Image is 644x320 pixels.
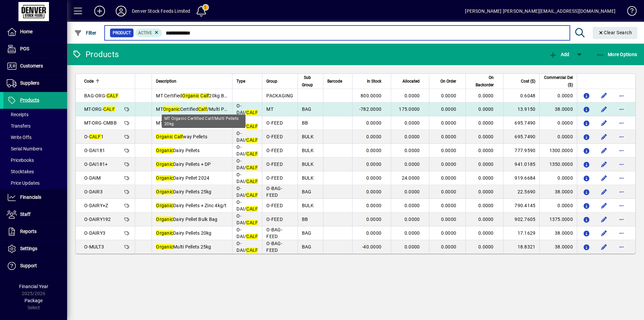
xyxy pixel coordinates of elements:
div: Sub Group [302,74,319,89]
span: 0.0000 [405,134,420,139]
span: 800.0000 [361,93,381,98]
span: O-DAI181+ [84,162,108,167]
span: 0.0000 [366,175,382,181]
button: Edit [599,241,609,252]
span: Barcode [327,78,342,85]
div: Barcode [327,78,348,85]
div: Type [236,78,258,85]
span: 0.0000 [366,134,382,139]
span: BULK [302,148,314,153]
span: Stocktakes [7,169,34,174]
td: 0.0000 [539,199,577,213]
a: Transfers [3,120,67,132]
span: 0.0000 [478,162,494,167]
button: Edit [599,118,609,128]
span: 0.0000 [366,148,382,153]
span: 0.0000 [405,148,420,153]
span: Pricebooks [7,157,34,163]
span: 0.0000 [405,120,420,126]
span: O-DAI/ [236,131,258,143]
span: 0.0000 [405,162,420,167]
a: Reports [3,223,67,240]
button: More options [616,90,627,101]
button: Edit [599,131,609,142]
td: 0.6048 [503,89,540,102]
em: CALF [246,234,258,239]
td: 919.6684 [503,171,540,185]
em: Organic [156,189,173,194]
span: Dairy Pellets [156,148,200,153]
em: CALF [246,247,258,253]
span: O-DAIRY+Z [84,203,108,208]
span: BULK [302,175,314,181]
button: Edit [599,228,609,238]
td: 941.0185 [503,157,540,171]
span: Receipts [7,112,29,117]
button: Profile [110,5,132,17]
mat-chip: Activation Status: Active [136,29,162,37]
span: O-FEED [266,203,283,208]
span: 0.0000 [441,189,457,194]
span: O-BAG-FEED [266,186,282,198]
span: BB [302,120,308,126]
button: Edit [599,173,609,183]
td: 1300.0000 [539,144,577,157]
span: 0.0000 [478,120,494,126]
em: Calf [174,134,183,139]
span: MT Certified 20kg Bag [156,93,229,98]
span: O-DAIRY192 [84,217,111,222]
span: Dairy Pellets + DP [156,162,211,167]
span: O-DAI/ [236,199,258,212]
span: Multi Pellets 25kg [156,244,211,249]
span: 0.0000 [405,244,420,249]
span: O-DAI/ [236,186,258,198]
td: 0.0000 [539,171,577,185]
span: BAG-ORG- [84,93,118,98]
a: Pricebooks [3,154,67,166]
span: BAG [302,230,312,236]
div: Allocated [395,78,426,85]
a: Knowledge Base [622,1,636,23]
div: On Order [433,78,462,85]
button: Edit [599,104,609,115]
em: CALF [246,165,258,170]
span: BAG [302,189,312,194]
button: More options [616,145,627,156]
span: 0.0000 [441,217,457,222]
a: Settings [3,240,67,257]
span: Serial Numbers [7,146,42,151]
span: 0.0000 [441,134,457,139]
em: Organic [156,175,173,181]
td: 695.7490 [503,130,540,144]
em: CALF [246,206,258,212]
span: 0.0000 [478,217,494,222]
span: 0.0000 [405,230,420,236]
em: CALF [246,110,258,115]
button: More options [616,118,627,128]
span: Product [113,30,131,36]
span: BB [302,217,308,222]
td: 18.8321 [503,240,540,254]
button: Edit [599,186,609,197]
span: O-FEED [266,217,283,222]
span: Sub Group [302,74,313,89]
a: Write Offs [3,132,67,143]
td: 38.0000 [539,240,577,254]
td: 777.9590 [503,144,540,157]
em: Organic [156,203,173,208]
div: Description [156,78,228,85]
span: MT [266,106,273,112]
span: O-FEED [266,162,283,167]
em: CALF [89,134,101,139]
button: Edit [599,90,609,101]
span: 0.0000 [366,162,382,167]
span: 0.0000 [441,148,457,153]
td: 790.4145 [503,199,540,213]
em: Organic [163,106,180,112]
em: CALF [246,137,258,143]
div: In Stock [357,78,388,85]
span: O-DAI/ [236,172,258,184]
em: Calf [198,106,207,112]
td: 1350.0000 [539,157,577,171]
em: CALF [246,179,258,184]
